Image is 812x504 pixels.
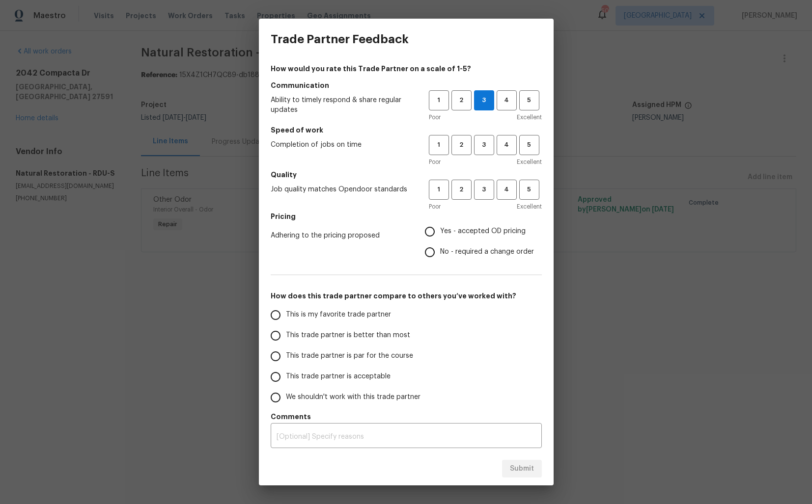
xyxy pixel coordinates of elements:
button: 2 [451,135,472,155]
h5: Pricing [271,212,542,221]
span: We shouldn't work with this trade partner [286,392,420,402]
span: 5 [520,184,538,195]
h4: How would you rate this Trade Partner on a scale of 1-5? [271,64,542,74]
span: This trade partner is acceptable [286,371,391,382]
button: 5 [519,135,539,155]
div: Pricing [425,221,542,263]
button: 3 [474,90,494,110]
span: This trade partner is better than most [286,330,410,341]
span: 5 [520,95,538,106]
button: 2 [451,180,472,200]
span: 1 [430,139,448,151]
h5: Comments [271,412,542,422]
span: Yes - accepted OD pricing [440,226,526,237]
span: 2 [452,184,471,195]
span: 2 [452,139,471,151]
button: 3 [474,180,494,200]
span: Excellent [517,112,542,122]
span: Completion of jobs on time [271,140,413,150]
h5: Quality [271,170,542,180]
button: 1 [429,135,449,155]
span: 5 [520,139,538,151]
span: 4 [498,184,516,195]
span: 3 [475,184,493,195]
button: 5 [519,180,539,200]
div: How does this trade partner compare to others you’ve worked with? [271,305,542,408]
span: 3 [475,139,493,151]
button: 1 [429,180,449,200]
h5: Speed of work [271,125,542,135]
span: 2 [452,95,471,106]
span: 1 [430,184,448,195]
h5: Communication [271,80,542,90]
button: 5 [519,90,539,110]
span: Poor [429,157,441,167]
span: No - required a change order [440,247,534,257]
button: 3 [474,135,494,155]
span: Excellent [517,157,542,167]
button: 4 [497,180,517,200]
span: Ability to timely respond & share regular updates [271,95,413,115]
span: Adhering to the pricing proposed [271,231,409,240]
span: 4 [498,95,516,106]
h3: Trade Partner Feedback [271,32,409,46]
span: This trade partner is par for the course [286,351,413,361]
span: Poor [429,112,441,122]
h5: How does this trade partner compare to others you’ve worked with? [271,291,542,301]
button: 2 [451,90,472,110]
span: Poor [429,202,441,212]
span: This is my favorite trade partner [286,310,391,320]
span: 3 [475,95,494,106]
span: 1 [430,95,448,106]
span: 4 [498,139,516,151]
span: Job quality matches Opendoor standards [271,185,413,194]
span: Excellent [517,202,542,212]
button: 4 [497,90,517,110]
button: 1 [429,90,449,110]
button: 4 [497,135,517,155]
